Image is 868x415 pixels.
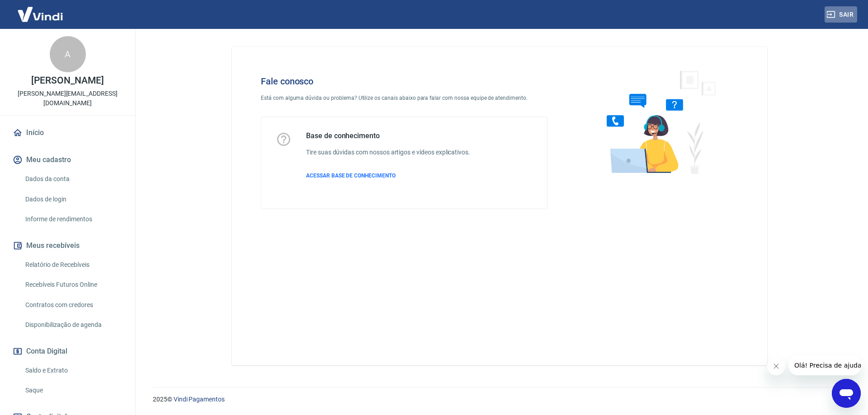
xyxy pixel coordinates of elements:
[22,210,124,228] a: Informe de rendimentos
[306,172,470,180] a: ACESSAR BASE DE CONHECIMENTO
[589,61,726,182] img: Fale conosco
[261,94,547,102] p: Está com alguma dúvida ou problema? Utilize os canais abaixo para falar com nossa equipe de atend...
[22,256,124,274] a: Relatório de Recebíveis
[31,76,104,85] p: [PERSON_NAME]
[825,6,857,23] button: Sair
[11,150,124,170] button: Meu cadastro
[261,76,547,87] h4: Fale conosco
[789,355,861,375] iframe: Mensagem da empresa
[22,361,124,380] a: Saldo e Extrato
[50,36,86,72] div: A
[11,341,124,361] button: Conta Digital
[306,148,470,157] h6: Tire suas dúvidas com nossos artigos e vídeos explicativos.
[7,89,128,108] p: [PERSON_NAME][EMAIL_ADDRESS][DOMAIN_NAME]
[22,296,124,314] a: Contratos com credores
[22,275,124,294] a: Recebíveis Futuros Online
[5,6,76,14] span: Olá! Precisa de ajuda?
[11,0,70,28] img: Vindi
[306,131,470,140] h5: Base de conhecimento
[767,357,785,375] iframe: Fechar mensagem
[11,123,124,143] a: Início
[22,316,124,334] a: Disponibilização de agenda
[11,236,124,256] button: Meus recebíveis
[832,379,861,408] iframe: Botão para abrir a janela de mensagens
[153,395,846,404] p: 2025 ©
[174,396,225,403] a: Vindi Pagamentos
[22,170,124,188] a: Dados da conta
[22,190,124,209] a: Dados de login
[22,381,124,400] a: Saque
[306,173,396,179] span: ACESSAR BASE DE CONHECIMENTO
